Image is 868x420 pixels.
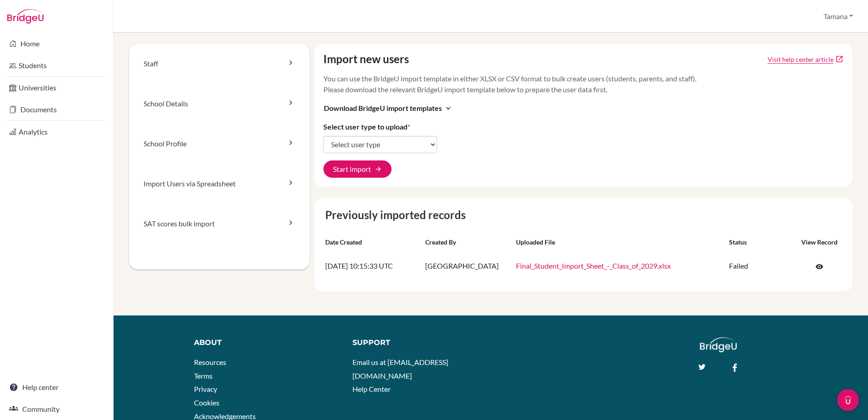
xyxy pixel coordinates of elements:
th: Status [725,234,794,250]
a: Terms [194,371,213,380]
a: Import Users via Spreadsheet [129,164,310,204]
a: Home [2,35,111,53]
a: Click to open Tracking student registration article in a new tab [768,55,833,64]
a: Universities [2,79,111,97]
img: Bridge-U [7,9,44,24]
div: About [194,337,332,348]
a: Help Center [352,385,391,393]
td: [DATE] 10:15:33 UTC [322,250,422,282]
td: [GEOGRAPHIC_DATA] [422,250,512,282]
a: Staff [129,44,310,84]
th: Uploaded file [512,234,725,250]
i: expand_more [444,104,453,113]
a: Analytics [2,123,111,141]
label: Select user type to upload [323,121,410,132]
p: You can use the BridgeU import template in either XLSX or CSV format to bulk create users (studen... [323,73,843,95]
a: Resources [194,358,226,366]
a: Final_Student_Import_Sheet_-_Class_of_2029.xlsx [516,261,671,270]
span: visibility [815,263,823,271]
a: Documents [2,100,111,119]
a: open_in_new [835,55,843,63]
h4: Import new users [323,53,409,66]
a: Email us at [EMAIL_ADDRESS][DOMAIN_NAME] [352,358,448,380]
a: Help center [2,378,111,396]
a: Students [2,56,111,75]
td: Failed [725,250,794,282]
a: Community [2,400,111,418]
img: logo_white@2x-f4f0deed5e89b7ecb1c2cc34c3e3d731f90f0f143d5ea2071677605dd97b5244.png [700,337,737,352]
a: Privacy [194,385,217,393]
span: Download BridgeU import templates [324,103,442,114]
button: Start import [323,160,392,178]
div: Open Intercom Messenger [837,389,859,411]
div: Support [352,337,481,348]
th: Created by [422,234,512,250]
th: Date created [322,234,422,250]
button: Download BridgeU import templatesexpand_more [323,102,453,114]
a: School Profile [129,124,310,164]
th: View record [794,234,845,250]
button: Tamana [819,8,857,25]
a: Cookies [194,398,219,407]
a: School Details [129,84,310,124]
a: SAT scores bulk import [129,204,310,244]
span: arrow_forward [375,165,382,173]
a: Click to open the record on its current state [806,258,833,275]
caption: Previously imported records [322,207,845,223]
